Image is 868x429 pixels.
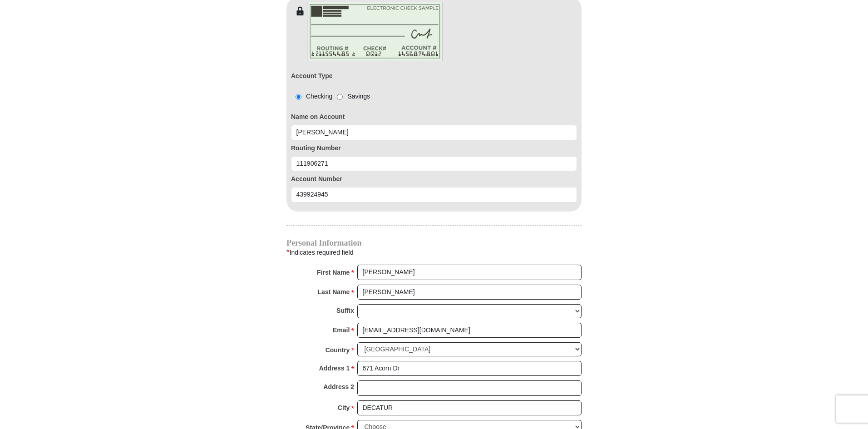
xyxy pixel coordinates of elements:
strong: City [338,401,350,414]
label: Account Number [291,174,577,184]
div: Indicates required field [286,247,582,258]
strong: First Name [317,266,350,279]
img: check-en.png [307,2,443,61]
h4: Personal Information [286,239,582,247]
strong: Address 1 [319,362,350,375]
label: Routing Number [291,143,577,153]
label: Name on Account [291,112,577,122]
strong: Country [325,344,350,356]
strong: Address 2 [323,380,354,393]
div: Checking Savings [291,92,370,101]
strong: Email [333,324,350,336]
strong: Last Name [318,286,350,298]
strong: Suffix [336,304,354,317]
label: Account Type [291,71,333,81]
